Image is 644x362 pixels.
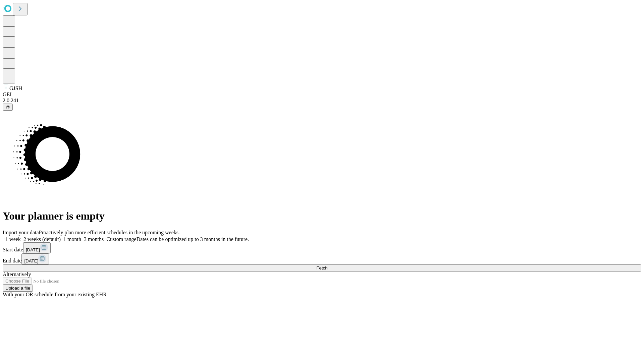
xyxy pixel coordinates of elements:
span: Custom range [106,236,136,242]
span: Import your data [3,230,39,235]
span: [DATE] [26,247,40,252]
span: With your OR schedule from your existing EHR [3,292,107,297]
span: 1 month [63,236,81,242]
span: GJSH [9,85,22,91]
span: Dates can be optimized up to 3 months in the future. [137,236,249,242]
div: 2.0.241 [3,98,641,104]
span: 3 months [84,236,104,242]
span: Proactively plan more efficient schedules in the upcoming weeks. [39,230,180,235]
span: 1 week [5,236,21,242]
span: Fetch [316,265,327,270]
button: [DATE] [23,242,51,253]
div: GEI [3,92,641,98]
button: Upload a file [3,285,33,292]
button: [DATE] [21,253,49,264]
div: Start date [3,242,641,253]
span: [DATE] [24,258,38,263]
span: @ [5,105,10,110]
span: 2 weeks (default) [23,236,61,242]
h1: Your planner is empty [3,210,641,222]
button: @ [3,104,13,111]
span: Alternatively [3,271,31,277]
button: Fetch [3,264,641,271]
div: End date [3,253,641,264]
